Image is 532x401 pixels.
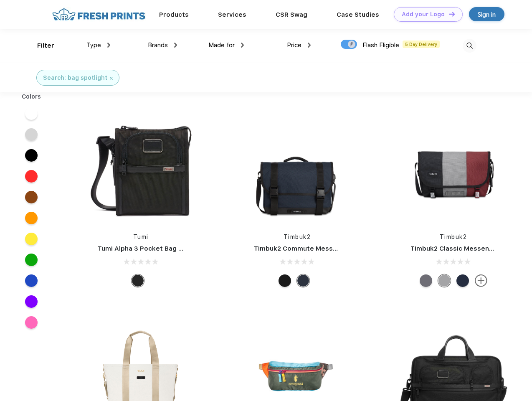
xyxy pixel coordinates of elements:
[308,43,311,48] img: dropdown.png
[478,10,496,19] div: Sign in
[279,274,291,287] div: Eco Black
[475,274,487,287] img: more.svg
[86,41,101,49] span: Type
[15,92,48,101] div: Colors
[132,274,144,287] div: Black
[241,113,352,224] img: func=resize&h=266
[107,43,110,48] img: dropdown.png
[362,41,399,49] span: Flash Eligible
[284,233,311,240] a: Timbuk2
[110,77,113,80] img: filter_cancel.svg
[85,113,196,224] img: func=resize&h=266
[297,274,309,287] div: Eco Nautical
[410,245,514,252] a: Timbuk2 Classic Messenger Bag
[456,274,469,287] div: Eco Nautical
[43,74,107,82] div: Search: bag spotlight
[159,11,189,18] a: Products
[398,113,509,224] img: func=resize&h=266
[402,11,445,18] div: Add your Logo
[241,43,244,48] img: dropdown.png
[420,274,432,287] div: Eco Army Pop
[449,12,455,16] img: DT
[469,7,504,21] a: Sign in
[438,274,451,287] div: Eco Rind Pop
[440,233,467,240] a: Timbuk2
[254,245,366,252] a: Timbuk2 Commute Messenger Bag
[98,245,195,252] a: Tumi Alpha 3 Pocket Bag Small
[148,41,168,49] span: Brands
[50,7,148,22] img: fo%20logo%202.webp
[174,43,177,48] img: dropdown.png
[463,39,476,53] img: desktop_search.svg
[133,233,149,240] a: Tumi
[208,41,235,49] span: Made for
[37,41,54,51] div: Filter
[403,41,440,48] span: 5 Day Delivery
[287,41,301,49] span: Price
